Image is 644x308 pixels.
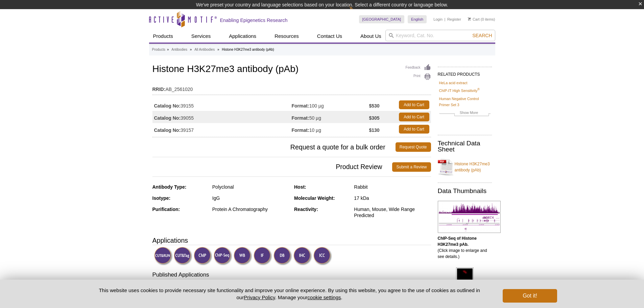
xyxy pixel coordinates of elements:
a: Show More [439,110,491,117]
a: [GEOGRAPHIC_DATA] [359,15,405,23]
td: 10 µg [292,123,369,135]
a: Applications [225,30,260,43]
span: Search [472,33,492,38]
h2: Technical Data Sheet [438,140,492,152]
strong: Catalog No: [154,103,181,109]
img: Histone H3K27me3 antibody (pAb) tested by ChIP-Seq. [438,201,501,233]
img: CUT&RUN Validated [154,247,173,265]
a: About Us [356,30,385,43]
div: Human, Mouse, Wide Range Predicted [354,206,431,218]
b: ChIP-Seq of Histone H3K27me3 pAb. [438,236,477,247]
a: Request Quote [396,142,431,152]
a: Resources [270,30,303,43]
strong: Catalog No: [154,115,181,121]
strong: Molecular Weight: [294,195,335,201]
td: 50 µg [292,111,369,123]
img: Your Cart [468,17,471,21]
a: Cart [468,17,480,22]
div: IgG [212,195,289,201]
div: Protein A Chromatography [212,206,289,212]
strong: Antibody Type: [152,184,187,190]
a: ChIP-IT High Sensitivity® [439,88,480,94]
input: Keyword, Cat. No. [385,30,495,41]
a: Antibodies [171,47,187,53]
li: | [445,15,446,23]
a: Products [152,47,165,53]
p: (Click image to enlarge and see details.) [438,235,492,260]
div: 17 kDa [354,195,431,201]
img: ChIP-Seq Validated [214,247,232,265]
td: 39157 [152,123,292,135]
a: Human Negative Control Primer Set 3 [439,96,491,108]
a: Add to Cart [399,125,429,134]
a: Print [406,73,431,80]
a: HeLa acid extract [439,80,468,86]
h2: Enabling Epigenetics Research [220,17,288,23]
p: This website uses cookies to provide necessary site functionality and improve your online experie... [87,287,492,301]
li: (0 items) [468,15,495,23]
button: Got it! [503,289,557,303]
strong: Reactivity: [294,207,318,212]
strong: Catalog No: [154,127,181,133]
img: Dot Blot Validated [273,247,292,265]
li: Histone H3K27me3 antibody (pAb) [222,48,274,51]
h2: RELATED PRODUCTS [438,67,492,79]
td: 39155 [152,99,292,111]
img: Western Blot Validated [234,247,252,265]
a: Services [187,30,215,43]
h3: Published Applications [152,271,431,280]
td: 100 µg [292,99,369,111]
span: Request a quote for a bulk order [152,142,396,152]
strong: Host: [294,184,306,190]
li: » [217,48,219,51]
strong: $130 [369,127,379,133]
a: Histone H3K27me3 antibody (pAb) [438,157,492,177]
img: Change Here [349,5,367,21]
span: Product Review [152,162,392,172]
strong: $530 [369,103,379,109]
strong: Format: [292,115,309,121]
strong: Isotype: [152,195,171,201]
li: » [190,48,192,51]
strong: $305 [369,115,379,121]
div: Polyclonal [212,184,289,190]
a: Submit a Review [392,162,431,172]
a: Add to Cart [399,100,429,109]
a: Feedback [406,64,431,71]
img: CUT&Tag Validated [174,247,192,265]
img: Immunofluorescence Validated [254,247,272,265]
td: 39055 [152,111,292,123]
sup: ® [477,88,480,91]
h3: Applications [152,235,431,245]
button: Search [470,32,494,39]
a: English [408,15,427,23]
img: Immunohistochemistry Validated [293,247,312,265]
a: Products [149,30,177,43]
a: All Antibodies [194,47,215,53]
a: Contact Us [313,30,346,43]
strong: Purification: [152,207,180,212]
strong: Format: [292,127,309,133]
img: Immunocytochemistry Validated [313,247,332,265]
a: Login [433,17,443,22]
div: Rabbit [354,184,431,190]
li: » [167,48,169,51]
h2: Data Thumbnails [438,188,492,194]
strong: RRID: [152,86,166,92]
a: Register [447,17,461,22]
strong: Format: [292,103,309,109]
a: Privacy Policy [244,294,275,300]
a: Add to Cart [399,113,429,121]
img: ChIP Validated [194,247,212,265]
button: cookie settings [307,294,341,300]
td: AB_2561020 [152,82,431,93]
h1: Histone H3K27me3 antibody (pAb) [152,64,431,75]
